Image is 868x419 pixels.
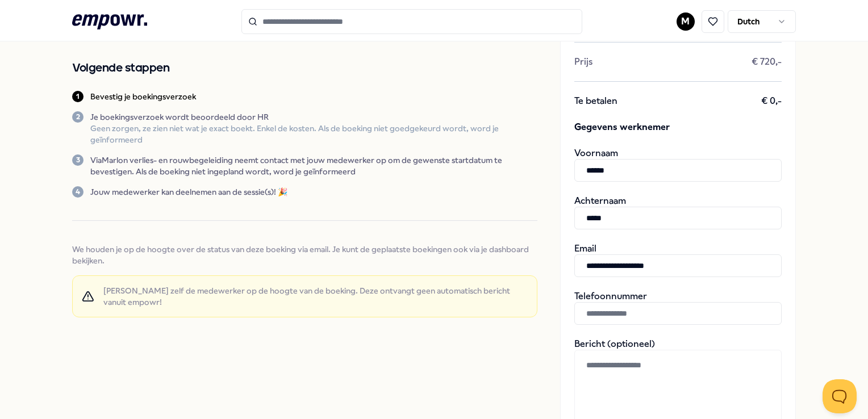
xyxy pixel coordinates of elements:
div: 3 [72,154,84,166]
div: Achternaam [574,195,782,229]
div: Email [574,243,782,277]
p: Geen zorgen, ze zien niet wat je exact boekt. Enkel de kosten. Als de boeking niet goedgekeurd wo... [90,123,537,145]
div: 2 [72,111,84,123]
span: Gegevens werknemer [574,120,782,134]
p: Je boekingsverzoek wordt beoordeeld door HR [90,111,537,123]
input: Search for products, categories or subcategories [241,9,582,34]
span: Prijs [574,56,592,68]
p: ViaMarlon verlies- en rouwbegeleiding neemt contact met jouw medewerker op om de gewenste startda... [90,154,537,177]
iframe: Help Scout Beacon - Open [823,379,857,413]
span: We houden je op de hoogte over de status van deze boeking via email. Je kunt de geplaatste boekin... [72,244,537,266]
span: [PERSON_NAME] zelf de medewerker op de hoogte van de boeking. Deze ontvangt geen automatisch beri... [103,285,528,308]
span: € 720,- [752,56,782,68]
span: Te betalen [574,95,617,107]
div: Telefoonnummer [574,291,782,325]
button: M [677,12,695,31]
p: Bevestig je boekingsverzoek [90,91,196,102]
h2: Volgende stappen [72,59,537,77]
span: € 0,- [761,95,782,107]
p: Jouw medewerker kan deelnemen aan de sessie(s)! 🎉 [90,186,287,198]
div: Voornaam [574,148,782,182]
div: 4 [72,186,84,198]
div: 1 [72,91,84,102]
